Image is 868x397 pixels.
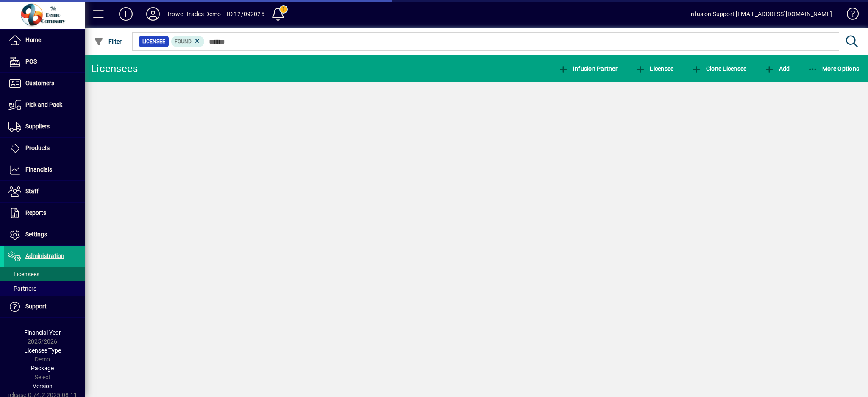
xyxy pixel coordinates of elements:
[94,38,122,45] span: Filter
[24,329,61,336] span: Financial Year
[808,65,860,72] span: More Options
[25,209,46,216] span: Reports
[25,188,39,194] span: Staff
[139,6,167,22] button: Profile
[25,123,50,130] span: Suppliers
[689,61,748,76] button: Clone Licensee
[762,61,792,76] button: Add
[633,61,676,76] button: Licensee
[8,271,39,278] span: Licensees
[25,303,47,310] span: Support
[4,138,85,159] a: Products
[25,166,52,173] span: Financials
[4,94,85,116] a: Pick and Pack
[4,181,85,202] a: Staff
[25,80,54,86] span: Customers
[92,34,124,49] button: Filter
[4,267,85,281] a: Licensees
[4,159,85,180] a: Financials
[4,281,85,296] a: Partners
[764,65,790,72] span: Add
[167,7,264,21] div: Trowel Trades Demo - TD 12/092025
[4,116,85,137] a: Suppliers
[25,253,64,259] span: Administration
[31,365,54,372] span: Package
[25,58,37,65] span: POS
[25,101,62,108] span: Pick and Pack
[689,7,832,21] div: Infusion Support [EMAIL_ADDRESS][DOMAIN_NAME]
[806,61,862,76] button: More Options
[91,62,138,75] div: Licensees
[635,65,674,72] span: Licensee
[175,39,192,44] span: Found
[25,231,47,238] span: Settings
[4,224,85,245] a: Settings
[25,144,50,151] span: Products
[8,285,36,292] span: Partners
[4,203,85,224] a: Reports
[112,6,139,22] button: Add
[4,30,85,51] a: Home
[4,73,85,94] a: Customers
[840,2,857,29] a: Knowledge Base
[558,65,618,72] span: Infusion Partner
[171,36,205,47] mat-chip: Found Status: Found
[691,65,746,72] span: Clone Licensee
[4,51,85,72] a: POS
[33,383,53,389] span: Version
[24,347,61,354] span: Licensee Type
[142,37,165,46] span: Licensee
[25,36,41,43] span: Home
[556,61,620,76] button: Infusion Partner
[4,296,85,317] a: Support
